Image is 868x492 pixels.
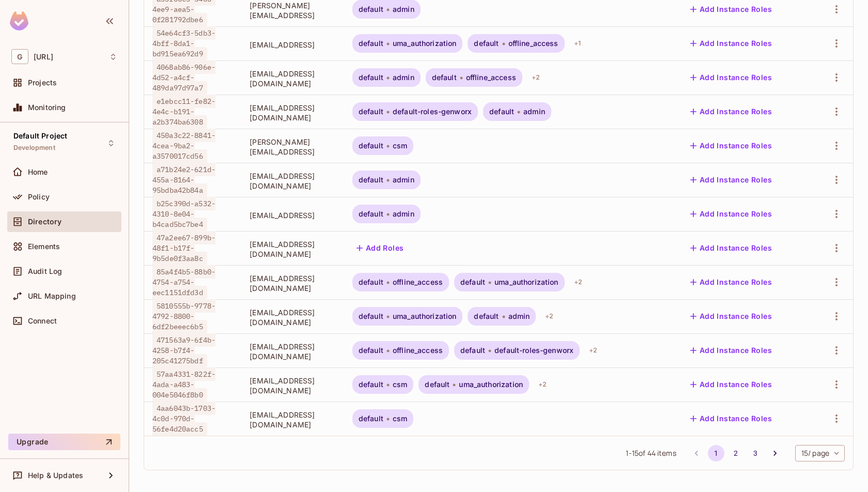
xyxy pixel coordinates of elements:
span: a71b24e2-621d-455a-8164-95bdba42b84a [152,163,215,197]
span: csm [393,414,407,423]
div: 15 / page [795,445,845,462]
span: [EMAIL_ADDRESS][DOMAIN_NAME] [250,273,336,293]
span: admin [393,210,414,218]
span: b25c390d-a532-4310-8e04-b4cad5bc7be4 [152,197,215,231]
span: Help & Updates [28,471,83,480]
span: uma_authorization [393,312,457,320]
span: offline_access [466,73,516,82]
span: default [460,278,485,286]
span: default [359,39,383,48]
button: Add Instance Roles [686,376,776,393]
span: Audit Log [28,267,62,275]
button: Add Instance Roles [686,35,776,52]
span: [EMAIL_ADDRESS][DOMAIN_NAME] [250,308,336,327]
span: 1 - 15 of 44 items [626,448,676,459]
span: default [359,142,383,150]
button: Add Instance Roles [686,172,776,188]
span: default [359,5,383,13]
span: [EMAIL_ADDRESS] [250,210,336,220]
span: [EMAIL_ADDRESS][DOMAIN_NAME] [250,103,336,122]
span: [EMAIL_ADDRESS][DOMAIN_NAME] [250,342,336,361]
button: page 1 [708,445,724,462]
span: [EMAIL_ADDRESS] [250,40,336,50]
span: [EMAIL_ADDRESS][DOMAIN_NAME] [250,239,336,259]
span: Workspace: genworx.ai [34,53,53,61]
span: Directory [28,218,61,226]
span: csm [393,142,407,150]
span: Monitoring [28,103,66,112]
span: 450a3c22-8841-4cea-9ba2-a3570017cd56 [152,129,215,163]
span: 54e64cf3-5db3-4bff-8da1-bd915ea692d9 [152,26,215,60]
button: Upgrade [8,434,120,450]
span: default [359,414,383,423]
span: admin [508,312,530,320]
span: Policy [28,193,50,201]
span: Default Project [13,132,67,140]
span: offline_access [393,278,443,286]
span: 47a2ee67-899b-48f1-b17f-9b5de0f3aa8c [152,231,215,265]
span: Development [13,144,55,152]
span: Elements [28,242,60,251]
span: URL Mapping [28,292,76,300]
span: default [359,346,383,355]
span: uma_authorization [393,39,457,48]
button: Go to page 3 [747,445,764,462]
span: Projects [28,79,57,87]
nav: pagination navigation [687,445,785,462]
button: Go to page 2 [727,445,744,462]
span: admin [523,107,545,116]
button: Add Instance Roles [686,137,776,154]
span: default [425,380,450,389]
span: default [474,39,499,48]
button: Go to next page [767,445,783,462]
span: [EMAIL_ADDRESS][DOMAIN_NAME] [250,171,336,191]
span: uma_authorization [494,278,559,286]
span: csm [393,380,407,389]
span: [EMAIL_ADDRESS][DOMAIN_NAME] [250,410,336,429]
span: admin [393,176,414,184]
button: Add Instance Roles [686,69,776,86]
span: uma_authorization [459,380,523,389]
span: e1ebcc11-fe82-4e4c-b191-a2b374ba6308 [152,95,215,129]
span: 85a4f4b5-88b0-4754-a754-eec1151dfd3d [152,265,215,299]
img: SReyMgAAAABJRU5ErkJggg== [10,11,28,30]
button: Add Instance Roles [686,206,776,222]
span: default [359,210,383,218]
span: [PERSON_NAME][EMAIL_ADDRESS] [250,137,336,157]
span: default [460,346,485,355]
div: + 2 [528,69,544,86]
span: default [359,107,383,116]
span: 57aa4331-822f-4ada-a483-004e5046f8b0 [152,367,215,402]
span: default-roles-genworx [494,346,574,355]
span: admin [393,73,414,82]
span: default [432,73,457,82]
button: Add Instance Roles [686,240,776,256]
div: + 2 [585,342,601,359]
div: + 2 [570,274,586,290]
span: Home [28,168,48,176]
button: Add Roles [352,240,408,256]
span: 4068ab86-906e-4d52-a4cf-489da97d97a7 [152,60,215,95]
span: admin [393,5,414,13]
button: Add Instance Roles [686,274,776,290]
span: default [359,176,383,184]
button: Add Instance Roles [686,410,776,427]
span: G [11,49,28,64]
span: default [489,107,514,116]
button: Add Instance Roles [686,308,776,325]
button: Add Instance Roles [686,103,776,120]
span: 471563a9-6f4b-4258-b7f4-205c41275bdf [152,333,215,367]
span: [PERSON_NAME][EMAIL_ADDRESS] [250,1,336,20]
div: + 2 [541,308,557,325]
span: offline_access [508,39,559,48]
span: default [359,312,383,320]
span: 4aa6043b-1703-4c0d-970d-56fe4d20acc5 [152,402,215,436]
span: offline_access [393,346,443,355]
span: default [359,380,383,389]
span: default [474,312,499,320]
div: + 1 [570,35,585,52]
div: + 2 [534,376,551,393]
span: default-roles-genworx [393,107,472,116]
span: default [359,73,383,82]
span: [EMAIL_ADDRESS][DOMAIN_NAME] [250,69,336,88]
